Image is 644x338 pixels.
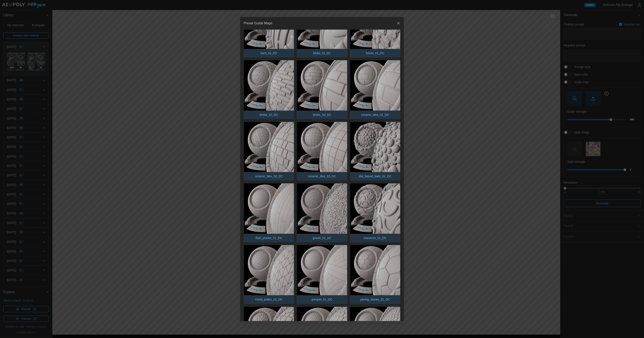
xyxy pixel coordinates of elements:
button: metal_plates_01_DC.pngmetal_plates_01_DC [244,245,294,304]
p: ceramic_tiles_01_DC [359,111,391,119]
button: ceramic_tiles_01_DC.pngceramic_tiles_01_DC [350,60,400,119]
img: parquet_01_DC.png [297,245,347,295]
button: paving_stones_01_DC.pngpaving_stones_01_DC [350,245,400,304]
img: ceramic_tiles_02_DC.png [244,122,294,172]
p: bricks_03_DC [311,111,333,119]
p: metal_plates_01_DC [253,295,285,304]
p: bricks_02_DC [258,111,280,119]
p: ceramic_tiles_03_DC [306,172,338,180]
img: metal_plates_01_DC.png [244,245,294,295]
button: ceramic_tiles_03_DC.pngceramic_tiles_03_DC [297,122,347,181]
img: bricks_03_DC.png [297,60,347,110]
p: blobs_01_DC [311,49,333,57]
p: parquet_01_DC [310,295,335,304]
button: gravel_01_DC.pnggravel_01_DC [297,183,347,242]
button: ceramic_tiles_02_DC.pngceramic_tiles_02_DC [244,122,294,181]
img: floor_planks_01_DC.png [244,183,294,234]
img: dist_based_balls_01_DC.png [350,122,400,172]
button: floor_planks_01_DC.pngfloor_planks_01_DC [244,183,294,242]
img: bricks_02_DC.png [244,60,294,110]
p: bars_01_DC [258,49,279,57]
h2: Preset Guide Maps [244,22,272,25]
p: floor_planks_01_DC [253,234,284,242]
p: ceramic_tiles_02_DC [253,172,285,180]
button: bricks_02_DC.pngbricks_02_DC [244,60,294,119]
p: dist_based_balls_01_DC [357,172,393,180]
button: dist_based_balls_01_DC.pngdist_based_balls_01_DC [350,122,400,181]
img: paving_stones_01_DC.png [350,245,400,295]
button: parquet_01_DC.pngparquet_01_DC [297,245,347,304]
img: ceramic_tiles_01_DC.png [350,60,400,110]
img: ceramic_tiles_03_DC.png [297,122,347,172]
p: paving_stones_01_DC [358,295,392,304]
button: bricks_03_DC.pngbricks_03_DC [297,60,347,119]
p: bricks_01_DC [364,49,386,57]
p: macaroni_01_DC [362,234,389,242]
p: gravel_01_DC [310,234,334,242]
img: macaroni_01_DC.png [350,183,400,234]
img: gravel_01_DC.png [297,183,347,234]
button: macaroni_01_DC.pngmacaroni_01_DC [350,183,400,242]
